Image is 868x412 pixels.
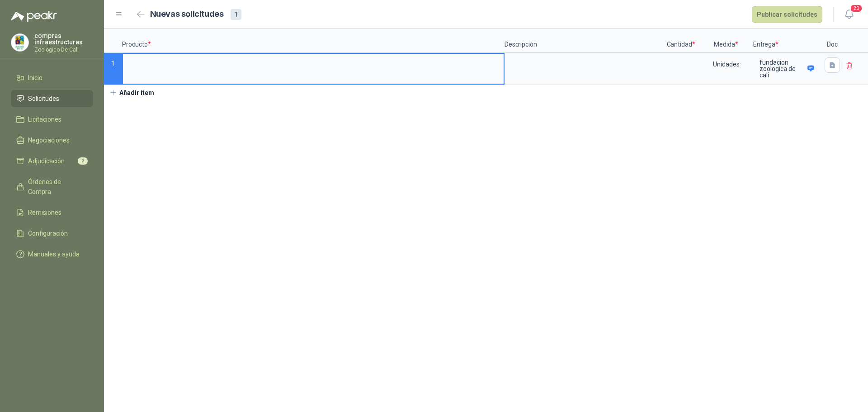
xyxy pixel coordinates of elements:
[231,9,241,20] div: 1
[122,29,505,53] p: Producto
[11,69,93,86] a: Inicio
[28,228,68,238] span: Configuración
[850,4,863,13] span: 20
[663,29,699,53] p: Cantidad
[505,29,663,53] p: Descripción
[28,135,70,145] span: Negociaciones
[28,208,61,218] span: Remisiones
[104,85,160,100] button: Añadir ítem
[28,114,61,124] span: Licitaciones
[28,156,65,166] span: Adjudicación
[104,53,122,85] p: 1
[11,246,93,263] a: Manuales y ayuda
[28,249,80,259] span: Manuales y ayuda
[34,33,93,45] p: compras infraestructuras
[699,29,753,53] p: Medida
[11,111,93,128] a: Licitaciones
[759,59,804,78] p: fundacion zoologica de cali
[28,177,85,197] span: Órdenes de Compra
[821,29,844,53] p: Doc
[752,6,822,23] button: Publicar solicitudes
[11,90,93,107] a: Solicitudes
[11,204,93,221] a: Remisiones
[11,152,93,170] a: Adjudicación2
[11,173,93,200] a: Órdenes de Compra
[11,132,93,149] a: Negociaciones
[11,11,57,22] img: Logo peakr
[11,34,28,51] img: Company Logo
[753,29,821,53] p: Entrega
[28,94,59,104] span: Solicitudes
[700,54,752,75] div: Unidades
[28,73,42,83] span: Inicio
[841,6,857,23] button: 20
[78,157,88,165] span: 2
[150,8,224,21] h2: Nuevas solicitudes
[11,225,93,242] a: Configuración
[34,47,93,52] p: Zoologico De Cali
